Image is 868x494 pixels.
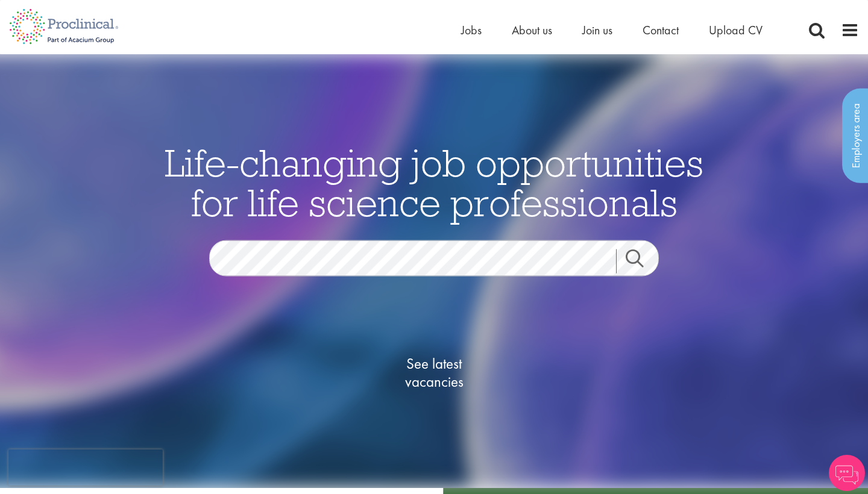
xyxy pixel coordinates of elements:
a: Join us [582,22,612,38]
span: Life-changing job opportunities for life science professionals [165,139,703,227]
a: Jobs [461,22,482,38]
iframe: reCAPTCHA [8,449,163,486]
a: Job search submit button [616,249,668,274]
a: About us [512,22,552,38]
img: Chatbot [829,455,865,491]
a: Upload CV [709,22,763,38]
span: See latest vacancies [374,355,494,391]
a: See latestvacancies [374,307,494,439]
a: Contact [643,22,679,38]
